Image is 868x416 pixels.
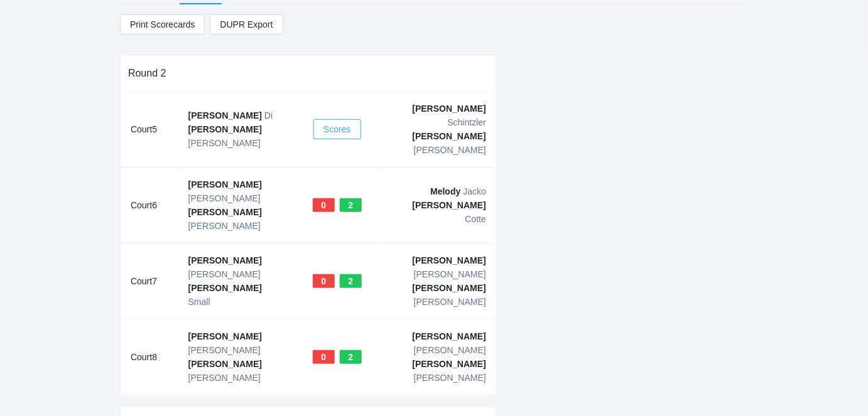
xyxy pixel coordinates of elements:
[220,15,273,34] span: DUPR Export
[188,110,262,120] b: [PERSON_NAME]
[463,186,486,196] span: Jacko
[340,350,362,364] div: 2
[323,122,351,136] span: Scores
[264,110,273,120] span: Di
[188,179,262,189] b: [PERSON_NAME]
[413,255,486,265] b: [PERSON_NAME]
[120,14,205,35] a: Print Scorecards
[414,145,486,155] span: [PERSON_NAME]
[340,274,362,288] div: 2
[121,92,178,168] td: Court 5
[413,104,486,114] b: [PERSON_NAME]
[465,214,486,224] span: Cotte
[413,359,486,369] b: [PERSON_NAME]
[448,117,486,127] span: Schintzler
[188,269,261,279] span: [PERSON_NAME]
[121,168,178,243] td: Court 6
[188,207,262,217] b: [PERSON_NAME]
[313,274,335,288] div: 0
[430,186,460,196] b: Melody
[188,297,210,307] span: Small
[414,269,486,279] span: [PERSON_NAME]
[413,283,486,293] b: [PERSON_NAME]
[313,119,361,139] button: Scores
[414,297,486,307] span: [PERSON_NAME]
[413,131,486,141] b: [PERSON_NAME]
[413,331,486,341] b: [PERSON_NAME]
[210,14,283,35] a: DUPR Export
[121,243,178,319] td: Court 7
[414,373,486,383] span: [PERSON_NAME]
[413,200,486,210] b: [PERSON_NAME]
[188,221,261,231] span: [PERSON_NAME]
[188,138,261,148] span: [PERSON_NAME]
[313,350,335,364] div: 0
[188,124,262,134] b: [PERSON_NAME]
[340,198,362,212] div: 2
[130,15,195,34] span: Print Scorecards
[188,373,261,383] span: [PERSON_NAME]
[188,359,262,369] b: [PERSON_NAME]
[188,193,261,203] span: [PERSON_NAME]
[128,55,489,91] div: Round 2
[188,255,262,265] b: [PERSON_NAME]
[313,198,335,212] div: 0
[188,283,262,293] b: [PERSON_NAME]
[121,319,178,395] td: Court 8
[414,345,486,355] span: [PERSON_NAME]
[188,331,262,341] b: [PERSON_NAME]
[188,345,261,355] span: [PERSON_NAME]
